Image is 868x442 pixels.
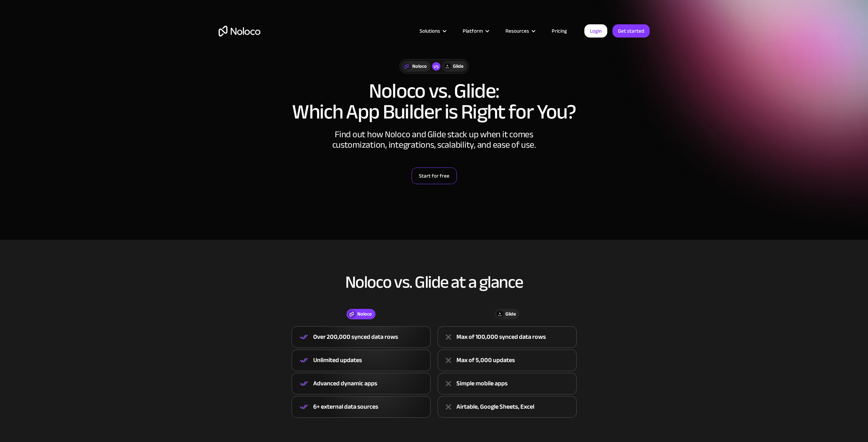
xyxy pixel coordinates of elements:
div: Simple mobile apps [456,378,508,389]
div: Advanced dynamic apps [313,378,377,389]
div: Platform [463,26,483,35]
a: home [219,26,260,36]
div: Solutions [420,26,440,35]
div: Noloco [412,63,427,70]
div: Max of 100,000 synced data rows [456,332,546,342]
div: Glide [505,310,516,318]
a: Pricing [543,26,576,35]
div: Platform [454,26,497,35]
div: Glide [453,63,463,70]
h1: Noloco vs. Glide: Which App Builder is Right for You? [219,81,650,122]
div: Max of 5,000 updates [456,355,515,366]
div: Unlimited updates [313,355,362,366]
div: Over 200,000 synced data rows [313,332,398,342]
a: Get started [613,24,650,38]
h2: Noloco vs. Glide at a glance [219,273,650,292]
div: Solutions [411,26,454,35]
a: Login [584,24,607,38]
div: Find out how Noloco and Glide stack up when it comes customization, integrations, scalability, an... [330,129,538,150]
a: Start for free [412,167,457,184]
div: Resources [497,26,543,35]
div: Noloco [357,310,372,318]
div: 6+ external data sources [313,402,378,412]
div: Airtable, Google Sheets, Excel [456,402,534,412]
div: vs [432,62,440,71]
div: Resources [505,26,529,35]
